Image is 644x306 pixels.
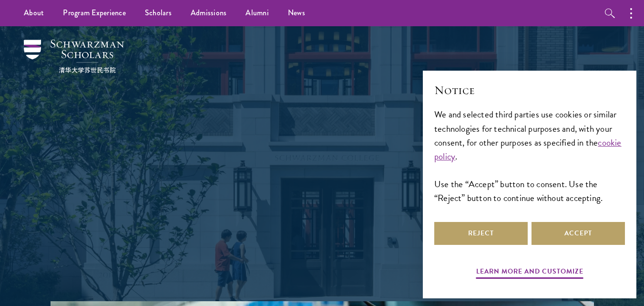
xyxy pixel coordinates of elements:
[434,107,625,204] div: We and selected third parties use cookies or similar technologies for technical purposes and, wit...
[434,136,622,163] a: cookie policy
[476,265,583,280] button: Learn more and customize
[532,222,625,245] button: Accept
[24,40,124,73] img: Schwarzman Scholars
[434,82,625,98] h2: Notice
[434,222,528,245] button: Reject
